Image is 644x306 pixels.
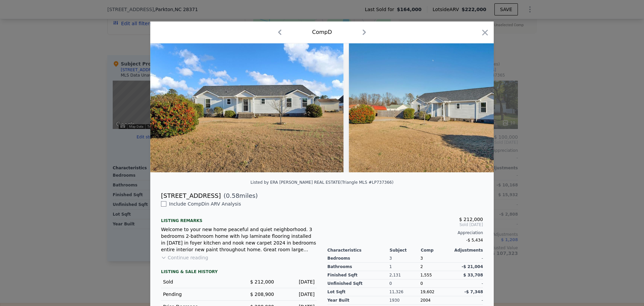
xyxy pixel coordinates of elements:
div: Year Built [327,296,389,305]
span: 0.58 [226,192,239,199]
div: Listed by ERA [PERSON_NAME] REAL ESTATE (Triangle MLS #LP737366) [251,180,393,185]
div: Pending [163,291,233,298]
span: -$ 21,004 [462,264,483,269]
div: Subject [390,248,421,253]
span: ( miles) [221,191,258,201]
div: Unfinished Sqft [327,279,389,288]
span: $ 212,000 [250,279,274,285]
span: $ 33,708 [463,273,483,277]
div: Lot Sqft [327,288,389,296]
div: 2004 [420,296,452,305]
div: Bathrooms [327,263,389,271]
div: 11,326 [389,288,420,296]
div: 0 [389,279,420,288]
div: Appreciation [327,230,483,235]
img: Property Img [349,43,542,172]
div: Comp [421,248,452,253]
span: 19,602 [420,290,434,294]
div: LISTING & SALE HISTORY [161,269,317,276]
span: 1,555 [420,273,432,277]
span: Sold [DATE] [327,222,483,227]
div: [STREET_ADDRESS] [161,191,221,201]
div: 1930 [389,296,420,305]
span: $ 212,000 [459,217,483,222]
span: -$ 5,434 [466,238,483,243]
span: -$ 7,348 [465,290,483,294]
div: [DATE] [279,278,315,285]
div: Bedrooms [327,254,389,263]
button: Continue reading [161,254,208,261]
span: 3 [420,256,423,261]
div: Comp D [312,28,332,36]
div: Listing remarks [161,213,317,223]
div: [DATE] [279,291,315,298]
div: 2 [420,263,452,271]
div: 1 [389,263,420,271]
div: Adjustments [452,248,483,253]
div: - [452,296,483,305]
div: 2,131 [389,271,420,279]
div: Sold [163,278,233,285]
div: Finished Sqft [327,271,389,279]
div: - [452,279,483,288]
img: Property Img [150,43,343,172]
div: - [452,254,483,263]
div: Welcome to your new home peaceful and quiet neighborhood. 3 bedrooms 2-bathroom home with lvp lam... [161,226,317,253]
div: Characteristics [327,248,390,253]
span: Include Comp D in ARV Analysis [166,201,244,207]
div: 3 [389,254,420,263]
span: $ 208,900 [250,292,274,297]
span: 0 [420,281,423,286]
